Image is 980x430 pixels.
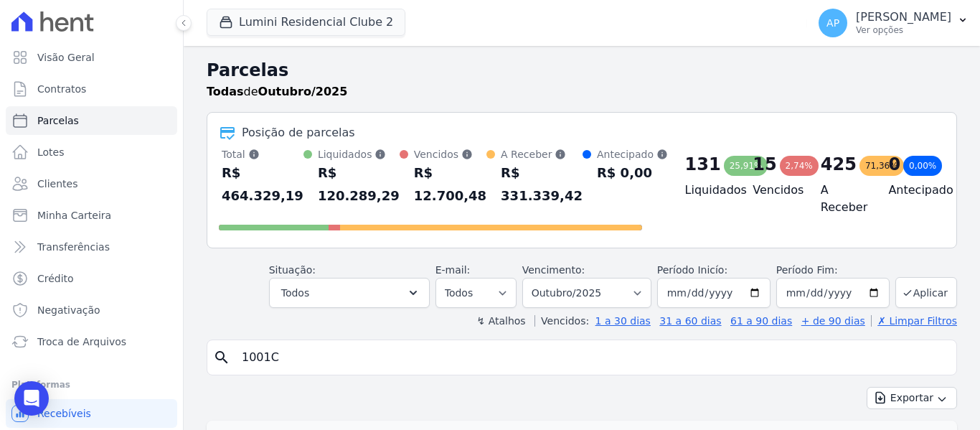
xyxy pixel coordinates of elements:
[6,43,177,72] a: Visão Geral
[258,85,348,98] strong: Outubro/2025
[807,3,980,43] button: AP [PERSON_NAME] Ver opções
[37,145,65,159] span: Lotes
[37,335,126,349] span: Troca de Arquivos
[222,162,303,207] div: R$ 464.329,19
[903,156,942,176] div: 0,00%
[685,153,721,176] div: 131
[476,315,525,327] label: ↯ Atalhos
[435,264,471,276] label: E-mail:
[37,82,86,96] span: Contratos
[242,124,355,141] div: Posição de parcelas
[6,399,177,428] a: Recebíveis
[534,315,589,327] label: Vencidos:
[871,315,957,327] a: ✗ Limpar Filtros
[522,264,585,276] label: Vencimento:
[888,182,933,199] h4: Antecipado
[597,147,668,162] div: Antecipado
[318,147,400,162] div: Liquidados
[269,278,430,308] button: Todos
[659,315,721,327] a: 31 a 60 dias
[414,162,486,207] div: R$ 12.700,48
[856,24,951,36] p: Ver opções
[222,147,303,162] div: Total
[37,303,100,317] span: Negativação
[6,75,177,103] a: Contratos
[6,327,177,356] a: Troca de Arquivos
[859,156,904,176] div: 71,36%
[37,406,91,421] span: Recebíveis
[207,9,405,36] button: Lumini Residencial Clube 2
[780,156,819,176] div: 2,74%
[776,263,890,278] label: Período Fim:
[895,277,957,308] button: Aplicar
[37,271,74,286] span: Crédito
[6,201,177,230] a: Minha Carteira
[685,182,730,199] h4: Liquidados
[821,153,857,176] div: 425
[37,240,110,254] span: Transferências
[657,264,727,276] label: Período Inicío:
[37,113,79,128] span: Parcelas
[11,376,171,393] div: Plataformas
[821,182,866,216] h4: A Receber
[207,83,347,101] p: de
[753,182,798,199] h4: Vencidos
[207,85,244,98] strong: Todas
[6,264,177,293] a: Crédito
[318,162,400,207] div: R$ 120.289,29
[856,10,951,24] p: [PERSON_NAME]
[501,162,583,207] div: R$ 331.339,42
[888,153,900,176] div: 0
[595,315,651,327] a: 1 a 30 dias
[37,50,95,65] span: Visão Geral
[6,169,177,198] a: Clientes
[867,387,957,409] button: Exportar
[753,153,776,176] div: 15
[6,233,177,261] a: Transferências
[730,315,792,327] a: 61 a 90 dias
[6,106,177,135] a: Parcelas
[6,296,177,324] a: Negativação
[14,381,49,416] div: Open Intercom Messenger
[213,349,230,366] i: search
[37,208,111,223] span: Minha Carteira
[6,138,177,167] a: Lotes
[501,147,583,162] div: A Receber
[269,264,316,276] label: Situação:
[233,343,951,372] input: Buscar por nome do lote ou do cliente
[37,177,77,191] span: Clientes
[281,284,309,302] span: Todos
[801,315,865,327] a: + de 90 dias
[826,18,839,28] span: AP
[207,57,957,83] h2: Parcelas
[724,156,768,176] div: 25,91%
[414,147,486,162] div: Vencidos
[597,162,668,184] div: R$ 0,00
